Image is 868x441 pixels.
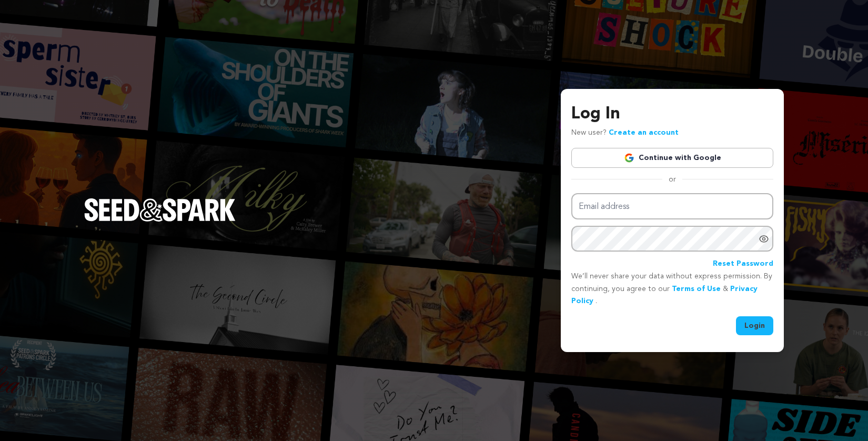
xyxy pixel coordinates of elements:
[713,258,773,270] a: Reset Password
[609,129,679,136] a: Create an account
[571,148,773,168] a: Continue with Google
[571,102,773,127] h3: Log In
[571,270,773,308] p: We’ll never share your data without express permission. By continuing, you agree to our & .
[736,316,773,335] button: Login
[672,285,721,293] a: Terms of Use
[624,153,634,163] img: Google logo
[571,127,679,139] p: New user?
[662,174,682,185] span: or
[571,193,773,220] input: Email address
[84,198,236,222] img: Seed&Spark Logo
[759,234,769,244] a: Show password as plain text. Warning: this will display your password on the screen.
[84,198,236,243] a: Seed&Spark Homepage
